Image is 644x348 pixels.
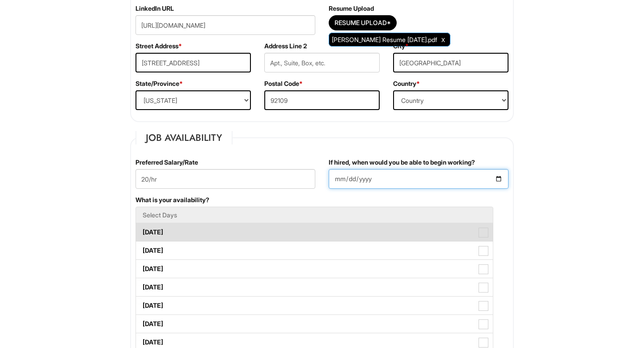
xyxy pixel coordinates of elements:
label: Postal Code [264,79,303,88]
input: Postal Code [264,90,380,110]
input: LinkedIn URL [136,15,315,35]
label: Preferred Salary/Rate [136,158,198,167]
label: What is your availability? [136,195,209,204]
label: Street Address [136,42,182,51]
input: Preferred Salary/Rate [136,169,315,189]
input: Street Address [136,53,251,72]
select: State/Province [136,90,251,110]
span: [PERSON_NAME] Resume [DATE].pdf [332,36,437,43]
button: Resume Upload*Resume Upload* [329,15,397,30]
input: City [393,53,508,72]
label: LinkedIn URL [136,4,174,13]
label: [DATE] [136,242,493,259]
label: [DATE] [136,278,493,296]
label: [DATE] [136,297,493,314]
label: Resume Upload [329,4,374,13]
legend: Job Availability [136,131,233,144]
label: State/Province [136,79,183,88]
select: Country [393,90,508,110]
label: Address Line 2 [264,42,307,51]
label: Country [393,79,420,88]
h5: Select Days [143,212,486,218]
label: [DATE] [136,223,493,241]
a: Clear Uploaded File [439,34,447,46]
label: If hired, when would you be able to begin working? [329,158,475,167]
label: [DATE] [136,315,493,333]
input: Apt., Suite, Box, etc. [264,53,380,72]
label: [DATE] [136,260,493,278]
label: City [393,42,409,51]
